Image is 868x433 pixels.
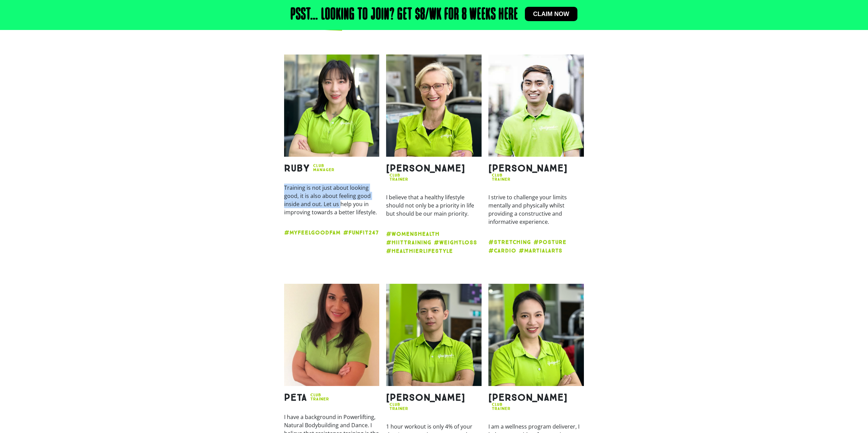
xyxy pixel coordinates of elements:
[386,231,477,254] strong: #WOMENSHEALTH #HIITTRAINING #WEIGHTLOSS #HEALTHIERLIFESTYLE
[284,184,380,216] p: Training is not just about looking good, it is also about feeling good inside and out. Let us hel...
[488,239,567,254] strong: #STRETCHING #POSTURE #CARDIO #MARTIALARTS
[291,7,518,23] h2: Psst… Looking to join? Get $8/wk for 8 weeks here
[488,193,584,226] p: I strive to challenge your limits mentally and physically whilst providing a constructive and inf...
[492,173,511,181] h2: CLUB TRAINER
[533,11,569,17] span: Claim now
[284,164,310,173] h2: Ruby
[488,164,568,173] h2: [PERSON_NAME]
[284,393,307,402] h2: Peta
[313,164,335,172] h2: Club Manager
[386,164,465,173] h2: [PERSON_NAME]
[389,402,408,411] h2: CLUB TRAINER
[284,229,379,236] strong: #MYFEELGOODFAM #FUNFIT247
[386,393,465,402] h2: [PERSON_NAME]
[488,393,568,402] h2: [PERSON_NAME]
[492,402,511,411] h2: CLUB TRAINER
[525,7,577,21] a: Claim now
[389,173,408,181] h2: CLUB TRAINER
[310,393,329,401] h2: CLUB TRAINER
[386,193,482,218] p: I believe that a healthy lifestyle should not only be a priority in life but should be our main p...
